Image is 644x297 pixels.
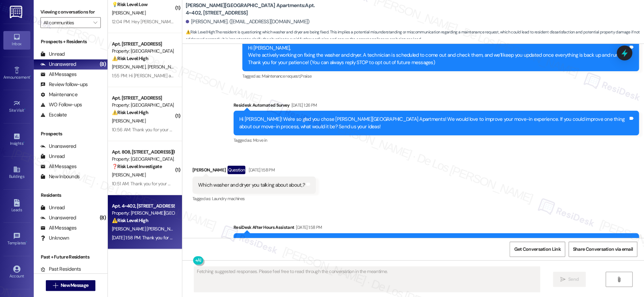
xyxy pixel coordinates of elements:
[234,224,639,233] div: ResiDesk After Hours Assistant
[40,163,76,170] div: All Messages
[573,246,633,253] span: Share Conversation via email
[40,61,76,68] div: Unanswered
[53,283,58,288] i: 
[294,224,322,231] div: [DATE] 1:58 PM
[112,64,148,70] span: [PERSON_NAME]
[569,242,637,257] button: Share Conversation via email
[34,192,108,199] div: Residents
[3,31,30,49] a: Inbox
[112,109,148,115] strong: ⚠️ Risk Level: High
[234,135,639,145] div: Tagged as:
[112,148,174,156] div: Apt. 808, [STREET_ADDRESS][PERSON_NAME]
[212,196,245,201] span: Laundry machines
[34,253,108,261] div: Past + Future Residents
[227,166,245,174] div: Question
[40,91,78,98] div: Maintenance
[112,1,148,7] strong: 💡 Risk Level: Low
[112,156,174,163] div: Property: [GEOGRAPHIC_DATA] Apartments
[61,282,88,289] span: New Message
[112,210,174,217] div: Property: [PERSON_NAME][GEOGRAPHIC_DATA] Apartments
[112,118,146,124] span: [PERSON_NAME]
[112,55,148,61] strong: ⚠️ Risk Level: High
[93,20,97,25] i: 
[192,194,316,204] div: Tagged as:
[112,217,148,223] strong: ⚠️ Risk Level: High
[186,29,215,35] strong: ⚠️ Risk Level: High
[147,64,181,70] span: [PERSON_NAME]
[112,172,146,178] span: [PERSON_NAME]
[10,6,24,18] img: ResiDesk Logo
[112,181,508,187] div: 10:51 AM: Thank you for your message. Our offices are currently closed, but we will contact you w...
[3,263,30,281] a: Account
[40,101,82,108] div: WO Follow-ups
[40,51,65,58] div: Unread
[568,276,579,283] span: Send
[40,111,67,118] div: Escalate
[40,224,76,232] div: All Messages
[290,102,317,109] div: [DATE] 1:26 PM
[43,17,90,28] input: All communities
[40,81,88,88] div: Review follow-ups
[40,235,69,242] div: Unknown
[34,38,108,45] div: Prospects + Residents
[112,40,174,48] div: Apt. [STREET_ADDRESS]
[40,204,65,211] div: Unread
[186,2,320,17] b: [PERSON_NAME][GEOGRAPHIC_DATA] Apartments: Apt. 4~402, [STREET_ADDRESS]
[112,48,174,55] div: Property: [GEOGRAPHIC_DATA]
[3,131,30,149] a: Insights •
[24,107,25,112] span: •
[553,272,586,287] button: Send
[112,102,174,109] div: Property: [GEOGRAPHIC_DATA]
[194,267,540,292] textarea: Fetching suggested responses. Please feel free to read through the conversation in the meantime.
[26,240,27,244] span: •
[192,166,316,177] div: [PERSON_NAME]
[3,98,30,116] a: Site Visit •
[234,102,639,111] div: Residesk Automated Survey
[242,71,639,81] div: Tagged as:
[253,137,267,143] span: Move in
[112,163,162,169] strong: ❓ Risk Level: Investigate
[560,277,565,282] i: 
[30,74,31,79] span: •
[112,235,519,241] div: [DATE] 1:58 PM: Thank you for your message. Our offices are currently closed, but we will contact...
[23,140,24,145] span: •
[247,166,275,173] div: [DATE] 1:58 PM
[112,202,174,210] div: Apt. 4~402, [STREET_ADDRESS]
[3,164,30,182] a: Buildings
[40,71,76,78] div: All Messages
[3,197,30,215] a: Leads
[3,230,30,248] a: Templates •
[40,7,101,17] label: Viewing conversations for
[40,266,81,273] div: Past Residents
[98,213,108,223] div: (8)
[112,226,180,232] span: [PERSON_NAME] [PERSON_NAME]
[248,45,628,66] div: Hi [PERSON_NAME], We’re actively working on fixing the washer and dryer. A technician is schedule...
[46,280,96,291] button: New Message
[40,173,80,180] div: New Inbounds
[98,59,108,70] div: (8)
[514,246,560,253] span: Get Conversation Link
[300,73,311,79] span: Praise
[112,94,174,102] div: Apt. [STREET_ADDRESS]
[616,277,621,282] i: 
[112,127,509,133] div: 10:56 AM: Thank you for your message. Our offices are currently closed, but we will contact you w...
[510,242,565,257] button: Get Conversation Link
[112,19,277,25] div: 12:04 PM: Hey [PERSON_NAME] I have a question do you think you can help me out?
[239,116,628,130] div: Hi [PERSON_NAME]! We're so glad you chose [PERSON_NAME][GEOGRAPHIC_DATA] Apartments! We would lov...
[40,214,76,221] div: Unanswered
[186,29,644,43] span: : The resident is questioning which washer and dryer are being fixed. This implies a potential mi...
[186,18,310,25] div: [PERSON_NAME]. ([EMAIL_ADDRESS][DOMAIN_NAME])
[112,10,146,16] span: [PERSON_NAME]
[262,73,300,79] span: Maintenance request ,
[40,153,65,160] div: Unread
[34,130,108,137] div: Prospects
[198,182,305,189] div: Which washer and dryer you talking about about,?
[40,143,76,150] div: Unanswered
